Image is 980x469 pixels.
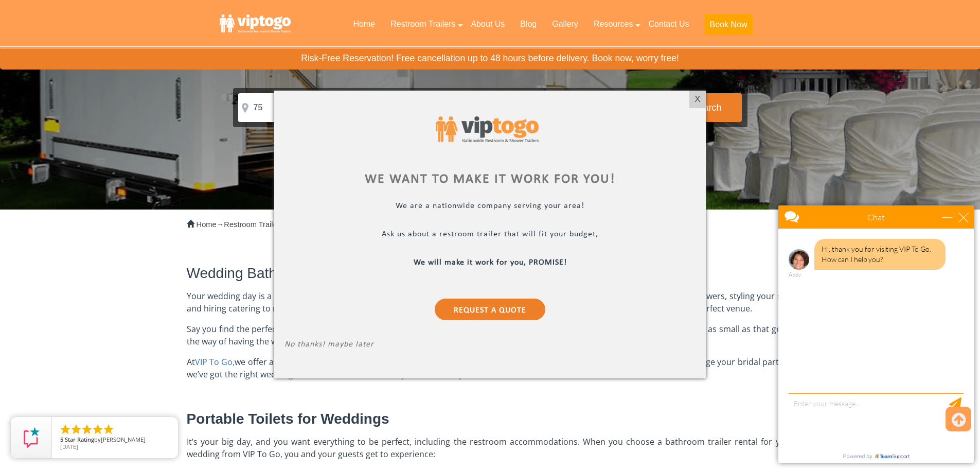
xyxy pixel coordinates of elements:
[436,116,539,143] img: viptogo logo
[102,423,115,436] li: 
[101,436,146,443] span: [PERSON_NAME]
[70,423,82,436] li: 
[60,436,63,443] span: 5
[60,437,170,444] span: by
[92,423,104,436] li: 
[81,423,93,436] li: 
[414,258,567,267] b: We will make it work for you, PROMISE!
[284,340,695,352] p: No thanks! maybe later
[59,423,72,436] li: 
[284,230,695,241] p: Ask us about a restroom trailer that will fit your budget,
[689,91,705,108] div: X
[60,443,78,450] span: [DATE]
[772,199,980,469] iframe: Live Chat Box
[435,299,545,320] a: Request a Quote
[284,201,695,213] p: We are a nationwide company serving your area!
[284,173,695,186] div: We want to make it work for you!
[65,436,94,443] span: Star Rating
[21,427,42,448] img: Review Rating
